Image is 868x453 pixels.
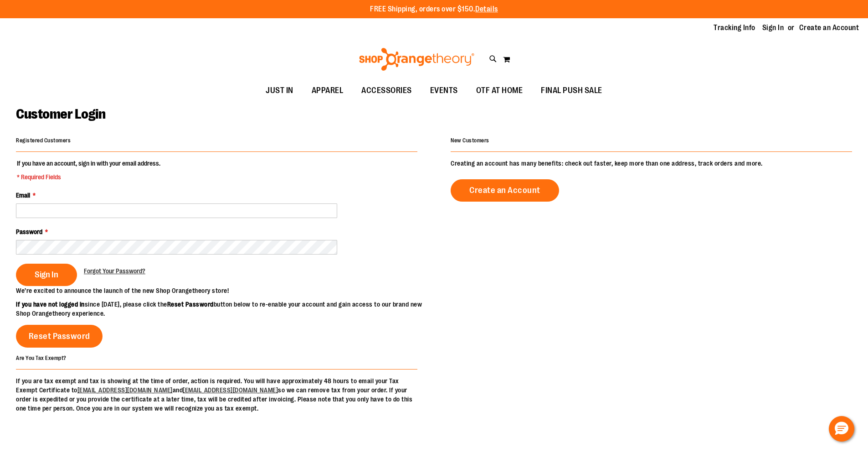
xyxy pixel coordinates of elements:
[266,80,293,101] span: JUST IN
[16,300,434,318] p: since [DATE], please click the button below to re-enable your account and gain access to our bran...
[183,386,278,394] a: [EMAIL_ADDRESS][DOMAIN_NAME]
[77,386,173,394] a: [EMAIL_ADDRESS][DOMAIN_NAME]
[17,172,160,182] span: * Required Fields
[370,4,498,15] p: FREE Shipping, orders over $150.
[451,179,559,202] a: Create an Account
[84,266,145,276] a: Forgot Your Password?
[16,286,434,295] p: We’re excited to announce the launch of the new Shop Orangetheory store!
[84,267,145,275] span: Forgot Your Password?
[352,80,421,101] a: ACCESSORIES
[16,192,30,199] span: Email
[467,80,532,101] a: OTF AT HOME
[829,416,854,442] button: Hello, have a question? Let’s chat.
[361,80,412,101] span: ACCESSORIES
[16,376,417,413] p: If you are tax exempt and tax is showing at the time of order, action is required. You will have ...
[532,80,611,101] a: FINAL PUSH SALE
[257,80,303,101] a: JUST IN
[476,80,523,101] span: OTF AT HOME
[16,137,71,144] strong: Registered Customers
[16,301,85,308] strong: If you have not logged in
[475,5,498,13] a: Details
[421,80,467,101] a: EVENTS
[541,80,602,101] span: FINAL PUSH SALE
[16,228,42,235] span: Password
[762,23,784,33] a: Sign In
[451,159,852,168] p: Creating an account has many benefits: check out faster, keep more than one address, track orders...
[16,354,67,361] strong: Are You Tax Exempt?
[714,23,755,33] a: Tracking Info
[35,270,58,280] span: Sign In
[358,48,476,71] img: Shop Orangetheory
[16,325,103,348] a: Reset Password
[16,159,161,182] legend: If you have an account, sign in with your email address.
[29,331,90,341] span: Reset Password
[16,264,77,286] button: Sign In
[430,80,458,101] span: EVENTS
[312,80,344,101] span: APPAREL
[16,106,105,122] span: Customer Login
[469,185,540,195] span: Create an Account
[167,301,214,308] strong: Reset Password
[303,80,353,101] a: APPAREL
[799,23,859,33] a: Create an Account
[451,137,489,144] strong: New Customers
